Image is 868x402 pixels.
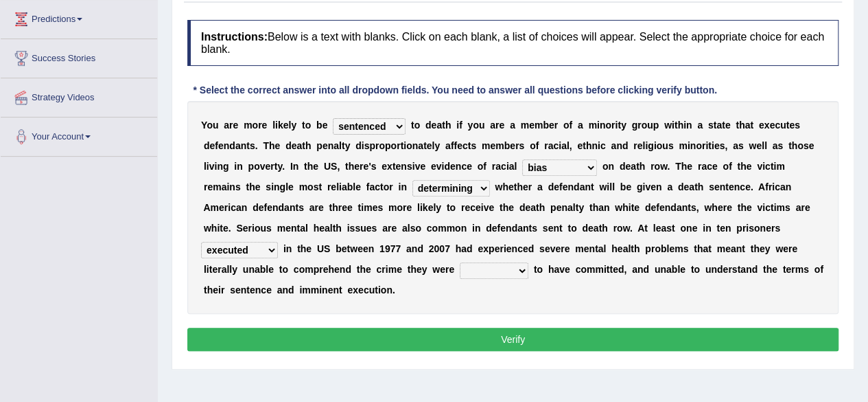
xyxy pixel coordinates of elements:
[1,118,157,152] a: Your Account
[233,120,238,131] b: e
[263,140,269,151] b: T
[775,120,780,131] b: c
[333,140,339,151] b: a
[331,161,337,172] b: S
[687,161,692,172] b: e
[640,161,646,172] b: h
[302,120,305,131] b: t
[461,161,467,172] b: c
[456,120,459,131] b: i
[204,181,207,192] b: r
[597,120,600,131] b: i
[598,140,600,151] b: i
[275,120,278,131] b: i
[653,120,659,131] b: p
[269,140,275,151] b: h
[187,83,723,98] div: * Select the correct answer into all dropdown fields. You need to answer all questions before cli...
[272,120,275,131] b: l
[633,140,637,151] b: r
[362,140,364,151] b: i
[277,161,282,172] b: y
[207,181,213,192] b: e
[808,140,814,151] b: e
[681,161,688,172] b: h
[187,328,838,351] button: Verify
[792,140,798,151] b: h
[473,120,479,131] b: o
[705,140,708,151] b: i
[270,161,274,172] b: r
[642,140,645,151] b: l
[771,161,774,172] b: t
[510,140,515,151] b: e
[725,140,727,151] b: ,
[241,140,247,151] b: n
[345,140,351,151] b: y
[675,161,681,172] b: T
[478,161,484,172] b: o
[442,120,445,131] b: t
[254,161,260,172] b: o
[729,161,732,172] b: f
[291,120,296,131] b: y
[471,140,476,151] b: s
[260,161,266,172] b: v
[400,140,403,151] b: t
[456,161,462,172] b: n
[679,140,687,151] b: m
[201,120,207,131] b: Y
[342,140,345,151] b: t
[316,120,322,131] b: b
[509,161,515,172] b: a
[235,181,241,192] b: s
[739,120,745,131] b: h
[708,140,712,151] b: t
[427,140,432,151] b: e
[654,140,657,151] b: i
[559,140,561,151] b: i
[397,140,400,151] b: r
[441,161,444,172] b: i
[745,120,751,131] b: a
[304,161,307,172] b: t
[436,120,442,131] b: a
[765,161,771,172] b: c
[738,140,744,151] b: s
[235,140,241,151] b: a
[265,161,270,172] b: e
[737,161,740,172] b: t
[204,140,210,151] b: d
[223,161,229,172] b: g
[229,140,235,151] b: d
[701,161,707,172] b: a
[401,161,407,172] b: n
[229,120,233,131] b: r
[451,140,454,151] b: f
[588,120,596,131] b: m
[215,140,218,151] b: f
[237,161,243,172] b: n
[667,161,670,172] b: .
[657,140,663,151] b: o
[209,161,215,172] b: v
[722,120,725,131] b: t
[224,120,229,131] b: a
[762,140,764,151] b: l
[218,140,224,151] b: e
[407,161,412,172] b: s
[467,120,473,131] b: y
[510,120,515,131] b: a
[395,161,401,172] b: e
[725,120,731,131] b: e
[490,140,495,151] b: e
[492,161,495,172] b: r
[349,161,355,172] b: h
[322,140,328,151] b: e
[290,161,293,172] b: I
[316,140,322,151] b: p
[217,161,223,172] b: n
[625,161,631,172] b: e
[759,120,764,131] b: e
[631,120,637,131] b: g
[253,120,259,131] b: o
